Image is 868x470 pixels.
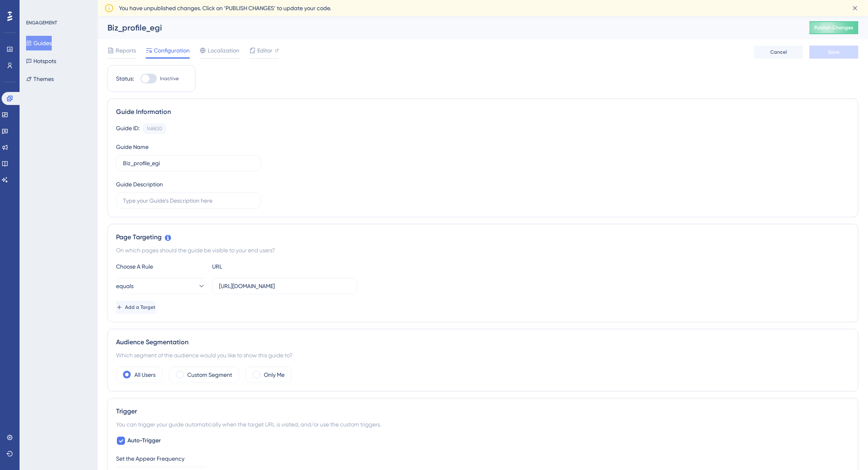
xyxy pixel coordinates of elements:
div: You can trigger your guide automatically when the target URL is visited, and/or use the custom tr... [116,420,850,429]
button: Add a Target [116,301,156,314]
button: Guides [26,36,52,50]
input: Type your Guide’s Description here [123,196,254,205]
button: Publish Changes [809,21,858,34]
span: Editor [257,46,272,55]
button: Save [809,46,858,59]
div: Page Targeting [116,232,850,242]
button: Hotspots [26,54,56,68]
div: URL [212,262,302,271]
span: Add a Target [125,304,156,310]
span: Save [828,49,840,55]
span: Cancel [770,49,787,55]
div: Which segment of the audience would you like to show this guide to? [116,350,850,360]
label: Custom Segment [187,370,232,380]
div: Trigger [116,407,850,416]
span: Auto-Trigger [127,436,161,446]
button: Themes [26,72,54,86]
button: Cancel [754,46,803,59]
div: Set the Appear Frequency [116,454,850,463]
label: All Users [134,370,156,380]
div: Guide Description [116,179,163,189]
div: Audience Segmentation [116,337,850,347]
div: Guide ID: [116,123,140,134]
button: equals [116,278,206,294]
span: You have unpublished changes. Click on ‘PUBLISH CHANGES’ to update your code. [119,3,331,13]
span: equals [116,281,134,291]
span: Publish Changes [814,24,853,31]
div: Biz_profile_egi [107,22,789,33]
div: Guide Information [116,107,850,117]
input: Type your Guide’s Name here [123,159,254,168]
input: yourwebsite.com/path [219,282,350,291]
div: Status: [116,74,134,83]
span: Inactive [160,75,179,82]
span: Configuration [154,46,190,55]
span: Localization [208,46,239,55]
div: ENGAGEMENT [26,20,57,26]
label: Only Me [264,370,285,380]
div: On which pages should the guide be visible to your end users? [116,245,850,255]
div: Guide Name [116,142,149,152]
div: Choose A Rule [116,262,206,271]
div: 148820 [147,125,162,132]
span: Reports [116,46,136,55]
